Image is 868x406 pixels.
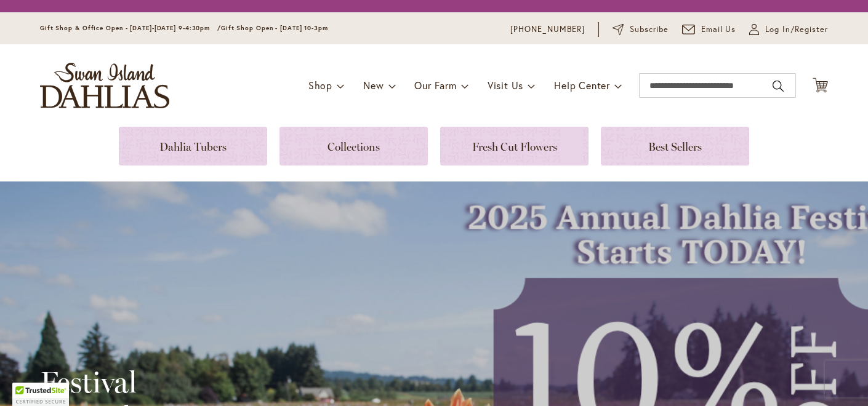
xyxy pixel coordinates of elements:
a: Subscribe [613,23,669,36]
a: Log In/Register [749,23,828,36]
span: Shop [308,79,332,92]
span: Help Center [554,79,610,92]
span: Visit Us [488,79,523,92]
span: Email Us [701,23,736,36]
span: Gift Shop Open - [DATE] 10-3pm [221,24,328,32]
button: Search [773,76,784,96]
span: Log In/Register [765,23,828,36]
a: [PHONE_NUMBER] [510,23,585,36]
div: TrustedSite Certified [12,383,69,406]
span: Gift Shop & Office Open - [DATE]-[DATE] 9-4:30pm / [40,24,221,32]
span: Our Farm [414,79,456,92]
span: New [363,79,384,92]
a: Email Us [682,23,736,36]
span: Subscribe [630,23,669,36]
a: store logo [40,63,169,108]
